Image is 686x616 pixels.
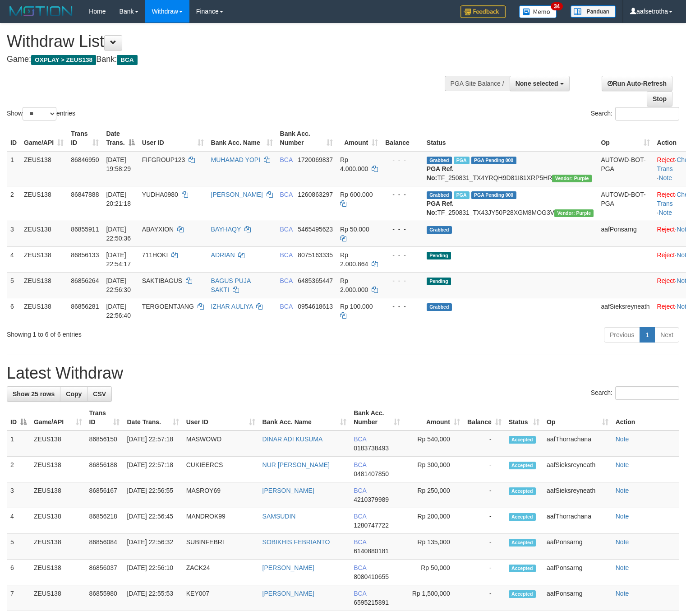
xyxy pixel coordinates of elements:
td: CUKIEERCS [183,457,259,482]
td: Rp 50,000 [404,560,464,585]
span: Copy 0183738493 to clipboard [354,445,389,452]
td: [DATE] 22:56:10 [123,560,182,585]
span: BCA [354,435,366,443]
button: None selected [510,76,570,91]
span: 86855911 [71,226,99,233]
a: Note [616,564,629,571]
th: Op: activate to sort column ascending [543,405,612,431]
span: [DATE] 22:56:30 [106,277,131,293]
span: [DATE] 22:50:36 [106,226,131,242]
td: 6 [7,560,30,585]
span: Grabbed [427,191,452,199]
td: aafSieksreyneath [543,482,612,508]
a: Reject [657,251,675,259]
td: Rp 135,000 [404,534,464,560]
span: Accepted [509,513,536,521]
td: - [464,508,505,534]
span: Rp 2.000.864 [340,251,368,268]
span: [DATE] 20:21:18 [106,191,131,207]
td: aafSieksreyneath [597,298,653,324]
span: Grabbed [427,226,452,234]
a: Run Auto-Refresh [602,76,672,91]
div: PGA Site Balance / [445,76,510,91]
td: 2 [7,186,20,221]
img: MOTION_logo.png [7,5,75,18]
input: Search: [615,107,679,120]
td: ZEUS138 [30,585,86,611]
span: BCA [354,538,366,546]
span: Rp 2.000.000 [340,277,368,293]
span: BCA [354,590,366,597]
th: Game/API: activate to sort column ascending [20,125,67,151]
span: ABAYXION [142,226,174,233]
span: 86846950 [71,156,99,163]
span: Copy 8080410655 to clipboard [354,573,389,580]
b: PGA Ref. No: [427,165,454,181]
th: Bank Acc. Number: activate to sort column ascending [350,405,403,431]
span: Accepted [509,487,536,495]
td: 86855980 [86,585,124,611]
span: OXPLAY > ZEUS138 [31,55,96,65]
a: ADRIAN [211,251,235,259]
td: ZACK24 [183,560,259,585]
span: Copy 0954618613 to clipboard [298,303,333,310]
a: IZHAR AULIYA [211,303,253,310]
a: Note [616,538,629,546]
a: Note [616,513,629,520]
th: Bank Acc. Number: activate to sort column ascending [276,125,337,151]
span: CSV [93,390,106,398]
span: Vendor URL: https://trx4.1velocity.biz [552,175,591,182]
td: 6 [7,298,20,324]
td: 3 [7,221,20,246]
th: Balance: activate to sort column ascending [464,405,505,431]
td: - [464,431,505,457]
span: Vendor URL: https://trx4.1velocity.biz [554,209,594,217]
span: TERGOENTJANG [142,303,194,310]
span: BCA [280,191,293,198]
span: 86847888 [71,191,99,198]
span: None selected [516,80,558,87]
td: 5 [7,534,30,560]
td: 86856037 [86,560,124,585]
span: Copy [66,390,82,398]
img: Button%20Memo.svg [519,5,557,18]
span: Copy 1280747722 to clipboard [354,522,389,529]
span: Copy 6140880181 to clipboard [354,547,389,555]
td: MANDROK99 [183,508,259,534]
a: Reject [657,191,675,198]
td: - [464,560,505,585]
a: Reject [657,226,675,233]
td: ZEUS138 [20,221,67,246]
h1: Latest Withdraw [7,364,679,382]
td: aafSieksreyneath [543,457,612,482]
span: Rp 100.000 [340,303,373,310]
span: SAKTIBAGUS [142,277,182,284]
span: BCA [354,461,366,468]
td: ZEUS138 [30,560,86,585]
label: Search: [591,386,679,400]
th: Balance [382,125,423,151]
td: 3 [7,482,30,508]
span: Accepted [509,590,536,598]
span: 86856281 [71,303,99,310]
th: Date Trans.: activate to sort column descending [102,125,138,151]
a: BAYHAQY [211,226,241,233]
span: Grabbed [427,303,452,311]
div: - - - [385,250,419,259]
span: 86856264 [71,277,99,284]
td: 86856188 [86,457,124,482]
div: - - - [385,190,419,199]
th: Amount: activate to sort column ascending [404,405,464,431]
td: - [464,457,505,482]
td: Rp 250,000 [404,482,464,508]
td: aafThorrachana [543,508,612,534]
span: Copy 6485365447 to clipboard [298,277,333,284]
td: [DATE] 22:56:45 [123,508,182,534]
td: 86856084 [86,534,124,560]
td: MASROY69 [183,482,259,508]
h1: Withdraw List [7,32,448,51]
th: Op: activate to sort column ascending [597,125,653,151]
td: 1 [7,151,20,186]
span: Rp 4.000.000 [340,156,368,172]
a: Previous [604,327,640,343]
